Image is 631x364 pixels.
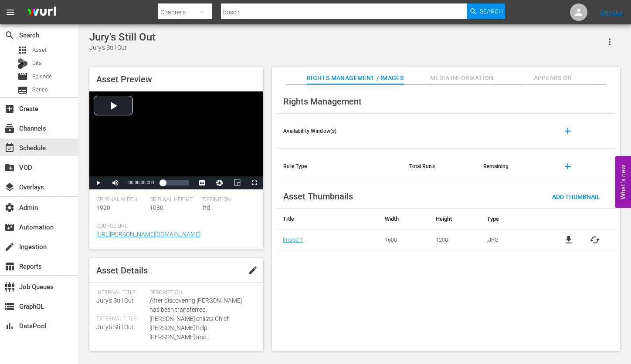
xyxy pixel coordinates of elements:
th: Remaining [476,149,550,184]
span: Jury's Still Out [96,324,134,330]
span: add [563,126,573,136]
span: Add Thumbnail [545,193,607,200]
span: hd [203,204,210,211]
button: cached [590,235,600,245]
span: edit [248,265,258,276]
button: Mute [107,176,124,189]
span: Admin [4,202,15,213]
button: Play [89,176,107,189]
th: Rule Type [276,149,402,184]
div: Jury's Still Out [89,31,156,43]
span: Schedule [4,143,15,153]
td: .JPG [480,229,548,250]
span: GraphQL [4,301,15,312]
span: External Title: [96,316,145,323]
a: Image 1 [283,236,303,243]
span: Series [17,85,28,95]
span: DataPool [4,321,15,331]
span: 00:00:00.000 [129,180,154,185]
button: add [557,156,578,177]
button: Picture-in-Picture [228,176,246,189]
span: Episode [32,72,52,81]
span: Channels [4,123,15,134]
span: Description: [149,290,252,297]
a: Sign Out [600,9,623,16]
span: Ingestion [4,242,15,252]
td: 1600 [378,229,429,250]
span: Internal Title: [96,290,145,297]
span: Reports [4,261,15,272]
span: 1920 [96,204,110,211]
th: Title [276,209,378,229]
span: Job Queues [4,282,15,292]
span: Appears On [520,73,586,84]
td: 1200 [429,229,480,250]
div: Video Player [89,91,263,189]
div: Progress Bar [163,180,189,185]
span: apps [17,45,28,55]
button: edit [242,260,263,281]
a: [URL][PERSON_NAME][DOMAIN_NAME] [96,231,200,238]
span: Rights Management / Images [307,73,404,84]
span: Automation [4,222,15,233]
span: Overlays [4,182,15,192]
div: Bits [17,58,28,69]
span: add [563,161,573,172]
span: Asset Thumbnails [283,191,353,202]
div: Jury's Still Out [89,43,156,52]
button: Jump To Time [211,176,228,189]
span: Source Url [96,223,252,230]
span: Definition [203,196,252,203]
a: file_download [563,235,574,245]
th: Type [480,209,548,229]
span: VOD [4,162,15,173]
button: Captions [193,176,211,189]
span: Original Height [149,196,198,203]
th: Height [429,209,480,229]
button: Add Thumbnail [545,189,607,204]
button: Open Feedback Widget [615,156,631,208]
span: Search [480,3,503,19]
span: Bits [32,59,42,67]
span: Create [4,104,15,114]
span: Rights Management [283,96,362,107]
span: 1080 [149,204,163,211]
button: Fullscreen [246,176,263,189]
span: Media Information [429,73,495,84]
span: Asset [32,46,47,54]
span: Search [4,30,15,40]
button: add [557,121,578,142]
th: Availability Window(s) [276,114,402,149]
button: Search [467,3,505,19]
span: Series [32,85,48,94]
th: Total Runs [402,149,476,184]
img: ans4CAIJ8jUAAAAAAAAAAAAAAAAAAAAAAAAgQb4GAAAAAAAAAAAAAAAAAAAAAAAAJMjXAAAAAAAAAAAAAAAAAAAAAAAAgAT5G... [21,2,63,23]
span: Asset Details [96,265,148,276]
span: menu [5,7,16,17]
span: After discovering [PERSON_NAME] has been transferred, [PERSON_NAME] enlists Chief [PERSON_NAME] h... [149,296,252,342]
th: Width [378,209,429,229]
span: Asset Preview [96,74,152,84]
span: Original Width [96,196,145,203]
span: Episode [17,71,28,82]
span: Jury's Still Out [96,297,134,304]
